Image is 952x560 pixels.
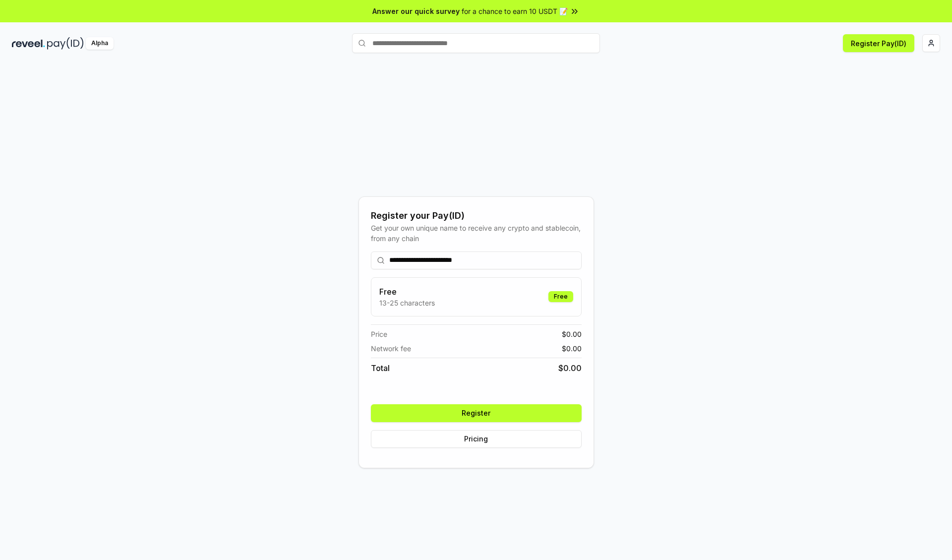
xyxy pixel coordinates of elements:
[548,291,573,302] div: Free
[371,223,582,244] div: Get your own unique name to receive any crypto and stablecoin, from any chain
[86,37,114,50] div: Alpha
[562,343,582,354] span: $ 0.00
[12,37,45,50] img: reveel_dark
[371,362,390,374] span: Total
[843,34,914,52] button: Register Pay(ID)
[558,362,582,374] span: $ 0.00
[372,6,460,16] span: Answer our quick survey
[462,6,568,16] span: for a chance to earn 10 USDT 📝
[371,329,387,339] span: Price
[562,329,582,339] span: $ 0.00
[47,37,84,50] img: pay_id
[371,209,582,223] div: Register your Pay(ID)
[379,298,435,308] p: 13-25 characters
[371,430,582,448] button: Pricing
[371,343,411,354] span: Network fee
[379,286,435,298] h3: Free
[371,404,582,422] button: Register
